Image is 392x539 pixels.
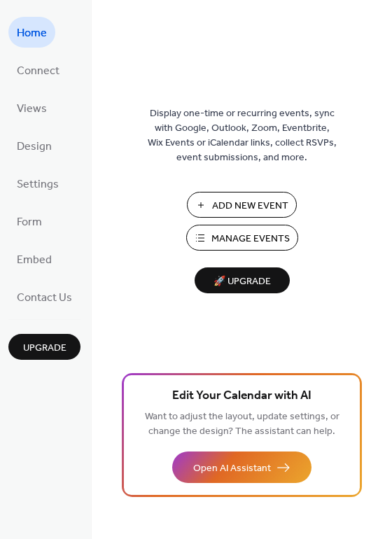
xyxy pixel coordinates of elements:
span: Embed [17,249,52,272]
span: Add New Event [212,199,288,213]
a: Settings [8,168,67,199]
button: Manage Events [186,225,298,251]
span: Upgrade [23,341,66,356]
a: Connect [8,55,68,85]
span: Design [17,136,52,158]
span: Want to adjust the layout, update settings, or change the design? The assistant can help. [145,407,339,441]
span: Views [17,98,47,120]
span: 🚀 Upgrade [203,272,281,291]
button: Upgrade [8,334,80,360]
a: Design [8,130,60,161]
span: Form [17,211,42,234]
button: Add New Event [187,192,297,218]
span: Display one-time or recurring events, sync with Google, Outlook, Zoom, Eventbrite, Wix Events or ... [148,106,337,165]
span: Manage Events [211,232,290,246]
a: Home [8,17,55,48]
span: Settings [17,174,59,196]
button: Open AI Assistant [172,451,311,483]
a: Embed [8,244,60,274]
span: Contact Us [17,287,72,309]
span: Connect [17,60,59,83]
button: 🚀 Upgrade [195,267,290,293]
a: Views [8,92,55,123]
span: Edit Your Calendar with AI [172,386,311,406]
a: Contact Us [8,281,80,312]
a: Form [8,206,50,237]
span: Open AI Assistant [193,461,271,476]
span: Home [17,22,47,45]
